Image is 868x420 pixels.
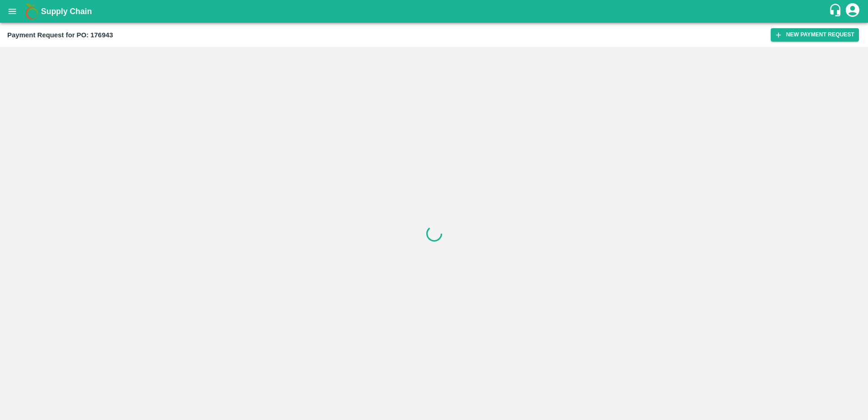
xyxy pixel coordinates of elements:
[41,7,92,16] b: Supply Chain
[828,3,844,20] div: customer-support
[7,31,113,39] b: Payment Request for PO: 176943
[771,28,859,41] button: New Payment Request
[2,1,23,22] button: open drawer
[844,2,861,21] div: account of current user
[23,2,41,20] img: logo
[41,5,828,18] a: Supply Chain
